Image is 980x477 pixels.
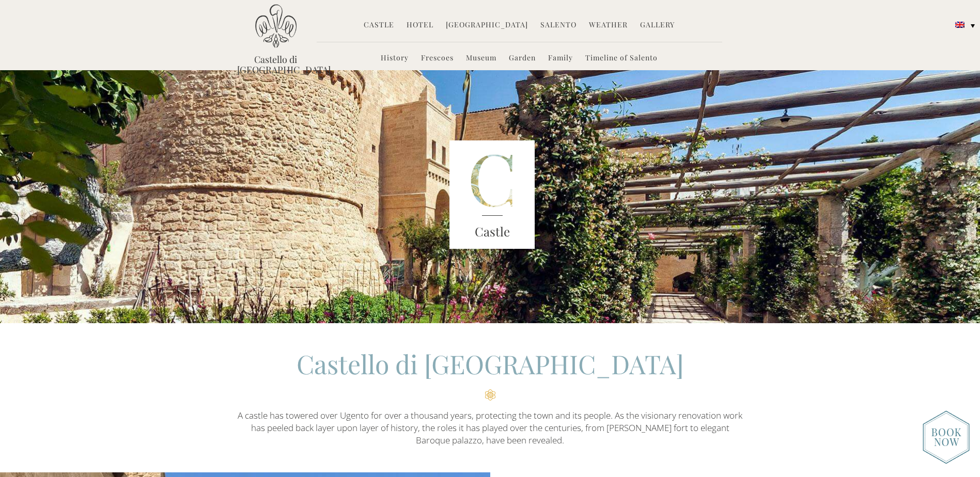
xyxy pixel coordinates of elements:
h2: Castello di [GEOGRAPHIC_DATA] [237,346,743,401]
a: Garden [509,53,536,65]
a: Museum [466,53,496,65]
a: Frescoes [421,53,454,65]
img: castle-letter.png [449,140,535,249]
a: Castello di [GEOGRAPHIC_DATA] [237,54,315,75]
img: English [955,22,965,28]
a: History [381,53,409,65]
a: Family [548,53,573,65]
a: Weather [589,20,628,31]
img: new-booknow.png [923,410,970,464]
a: [GEOGRAPHIC_DATA] [446,20,528,31]
img: Castello di Ugento [255,4,297,48]
a: Castle [364,20,394,31]
a: Gallery [640,20,675,31]
a: Timeline of Salento [585,53,658,65]
p: A castle has towered over Ugento for over a thousand years, protecting the town and its people. A... [237,409,743,447]
a: Salento [540,20,577,31]
h3: Castle [449,222,535,241]
a: Hotel [407,20,433,31]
